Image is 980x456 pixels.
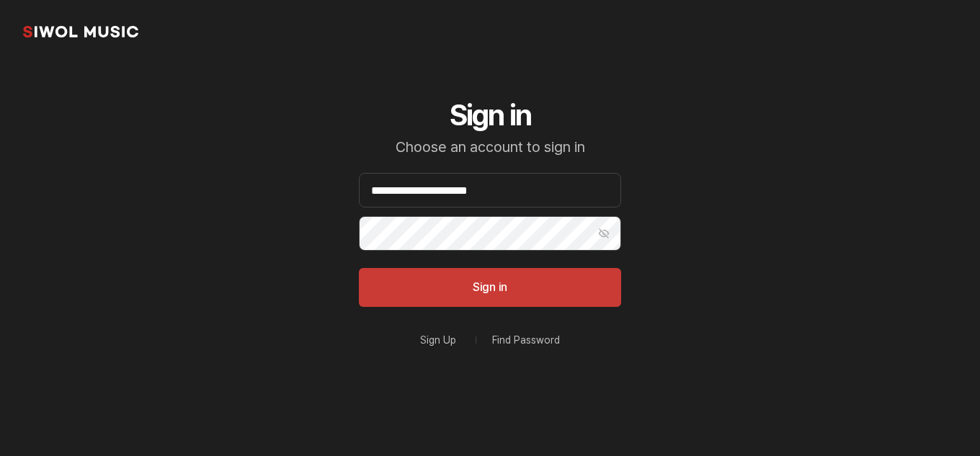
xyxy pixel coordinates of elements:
p: Choose an account to sign in [359,138,621,156]
input: Email [359,173,621,207]
a: Find Password [492,335,560,345]
button: Sign in [359,268,621,307]
h2: Sign in [359,98,621,133]
input: Password [359,216,621,251]
a: Sign Up [420,335,456,345]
